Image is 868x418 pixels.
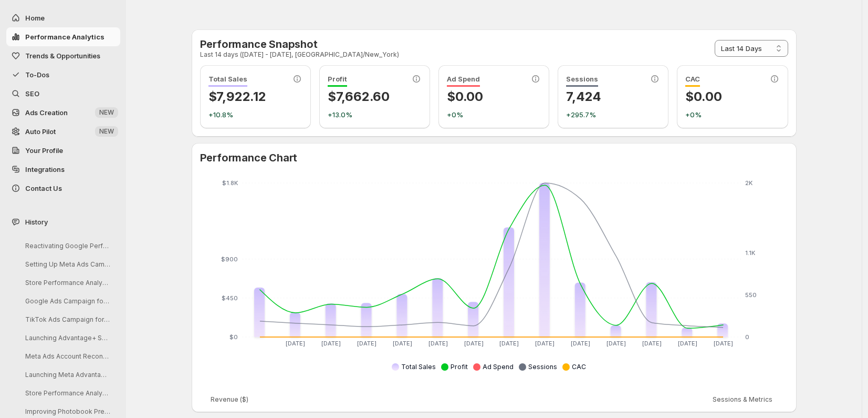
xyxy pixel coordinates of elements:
p: +10.8% [208,109,302,120]
button: TikTok Ads Campaign for Best Product [17,311,117,328]
p: 7,424 [566,88,660,105]
button: Ads Creation [6,103,120,122]
p: +295.7% [566,109,660,120]
span: Ads Creation [25,108,68,117]
h2: Performance Snapshot [200,38,399,50]
tspan: [DATE] [321,340,341,347]
p: +0% [685,109,779,120]
span: NEW [99,108,114,117]
h2: Performance Chart [200,151,788,164]
tspan: $0 [229,333,238,341]
a: Integrations [6,160,120,179]
button: Trends & Opportunities [6,46,120,65]
a: Auto Pilot [6,122,120,141]
button: Contact Us [6,179,120,198]
a: Your Profile [6,141,120,160]
button: Google Ads Campaign for Shopify Product [17,293,117,309]
a: SEO [6,84,120,103]
tspan: 550 [745,291,757,299]
tspan: [DATE] [357,340,377,347]
button: Launching Advantage+ Shopping Campaign on Meta [17,330,117,346]
tspan: [DATE] [713,340,733,347]
button: Store Performance Analysis and Suggestions [17,385,117,401]
span: Performance Analytics [25,33,104,41]
span: Revenue ($) [211,395,248,404]
p: Last 14 days ([DATE] - [DATE], [GEOGRAPHIC_DATA]/New_York) [200,50,399,59]
span: Home [25,14,45,22]
tspan: 1.1K [745,249,756,257]
button: Reactivating Google Performance Max Campaign [17,238,117,254]
button: Meta Ads Account Reconnection & Audit [17,348,117,364]
button: To-Dos [6,65,120,84]
tspan: 0 [745,333,749,341]
p: +13.0% [328,109,422,120]
button: Launching Meta Advantage+ Shopping Campaign [17,366,117,383]
span: Ad Spend [483,363,514,371]
span: Total Sales [208,75,247,87]
tspan: [DATE] [571,340,590,347]
p: +0% [447,109,541,120]
button: Performance Analytics [6,27,120,46]
tspan: $450 [222,294,238,302]
span: CAC [572,363,586,371]
span: History [25,217,48,227]
p: $0.00 [447,88,541,105]
span: Profit [451,363,468,371]
span: SEO [25,89,39,98]
p: $7,662.60 [328,88,422,105]
span: Ad Spend [447,75,480,87]
span: Trends & Opportunities [25,52,100,60]
button: Home [6,8,120,27]
p: $7,922.12 [208,88,302,105]
tspan: $900 [221,256,238,263]
span: Your Profile [25,146,63,155]
span: Sessions [528,363,557,371]
span: Auto Pilot [25,127,56,136]
button: Store Performance Analysis and Recommendations [17,274,117,291]
span: To-Dos [25,70,49,79]
span: CAC [685,75,700,87]
tspan: [DATE] [428,340,447,347]
tspan: [DATE] [535,340,555,347]
span: Profit [328,75,347,87]
span: Total Sales [401,363,436,371]
tspan: [DATE] [286,340,305,347]
p: $0.00 [685,88,779,105]
tspan: [DATE] [392,340,412,347]
span: Integrations [25,165,65,174]
span: NEW [99,127,114,136]
button: Setting Up Meta Ads Campaign [17,256,117,272]
tspan: [DATE] [642,340,661,347]
tspan: $1.8K [222,179,238,187]
tspan: 2K [745,179,753,187]
span: Contact Us [25,184,62,192]
tspan: [DATE] [606,340,626,347]
tspan: [DATE] [499,340,519,347]
span: Sessions [566,75,598,87]
tspan: [DATE] [677,340,697,347]
tspan: [DATE] [464,340,483,347]
span: Sessions & Metrics [713,395,772,404]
